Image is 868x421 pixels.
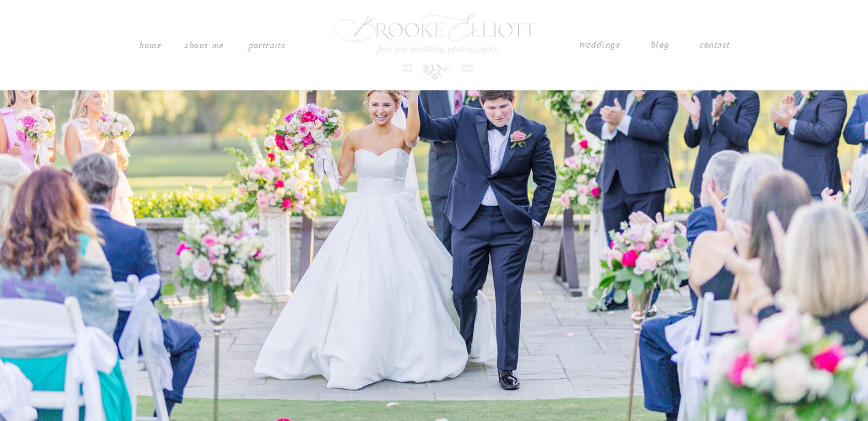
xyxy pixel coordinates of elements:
[699,37,730,49] a: contact
[247,38,287,50] a: PORTRAITS
[182,38,225,54] a: About me
[650,37,668,53] a: blog
[138,38,162,54] a: Home
[578,37,620,53] a: weddings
